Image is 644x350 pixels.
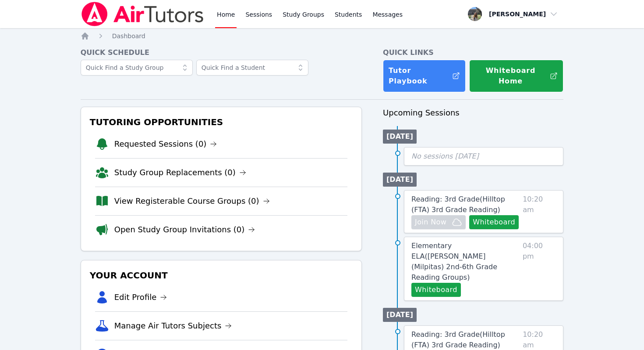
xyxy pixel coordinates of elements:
li: [DATE] [383,173,417,187]
h4: Quick Links [383,47,563,58]
h3: Upcoming Sessions [383,107,563,119]
span: Reading: 3rd Grade ( Hilltop (FTA) 3rd Grade Reading ) [411,195,505,214]
span: 10:20 am [523,194,556,229]
a: Requested Sessions (0) [114,138,217,150]
a: Elementary ELA([PERSON_NAME] (Milpitas) 2nd-6th Grade Reading Groups) [411,241,519,283]
button: Whiteboard [469,215,519,229]
span: Reading: 3rd Grade ( Hilltop (FTA) 3rd Grade Reading ) [411,330,505,349]
a: Dashboard [112,32,145,40]
a: Open Study Group Invitations (0) [114,224,255,236]
a: Reading: 3rd Grade(Hilltop (FTA) 3rd Grade Reading) [411,194,519,215]
button: Join Now [411,215,466,229]
a: Manage Air Tutors Subjects [114,320,232,332]
li: [DATE] [383,308,417,322]
a: View Registerable Course Groups (0) [114,195,270,207]
nav: Breadcrumb [81,32,564,40]
img: Air Tutors [81,2,205,26]
span: Messages [372,10,403,19]
a: Study Group Replacements (0) [114,166,246,179]
a: Tutor Playbook [383,60,466,92]
h3: Your Account [88,267,354,283]
span: Elementary ELA ( [PERSON_NAME] (Milpitas) 2nd-6th Grade Reading Groups ) [411,242,497,281]
li: [DATE] [383,130,417,144]
input: Quick Find a Study Group [81,60,193,76]
h4: Quick Schedule [81,47,362,58]
a: Edit Profile [114,291,167,303]
span: Dashboard [112,32,145,40]
input: Quick Find a Student [196,60,308,76]
span: No sessions [DATE] [411,152,479,160]
button: Whiteboard Home [469,60,563,92]
h3: Tutoring Opportunities [88,114,354,130]
span: Join Now [415,217,446,227]
button: Whiteboard [411,283,461,297]
span: 04:00 pm [523,241,556,297]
